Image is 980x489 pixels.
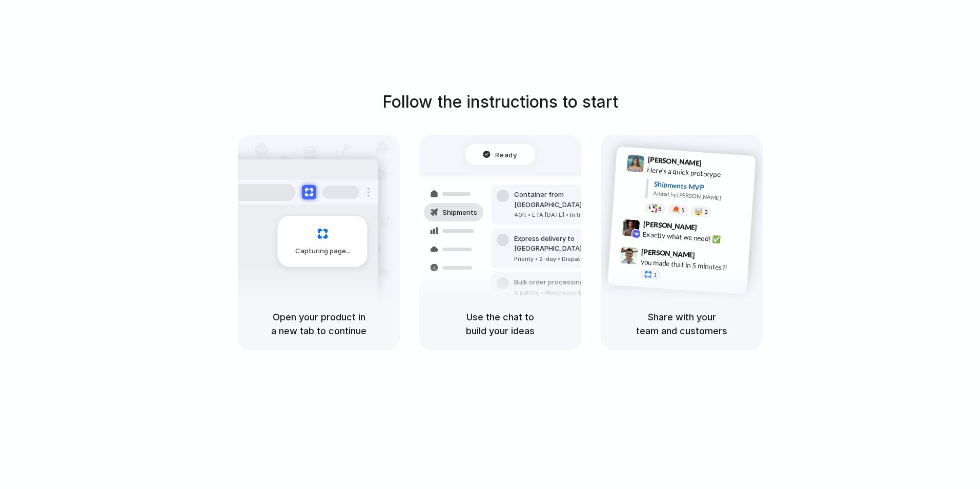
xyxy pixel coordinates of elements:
[700,223,721,236] span: 9:42 AM
[642,229,745,247] div: Exactly what we need! ✅
[695,208,703,215] div: 🤯
[704,209,708,215] span: 3
[514,211,625,219] div: 40ft • ETA [DATE] • In transit
[647,154,702,169] span: [PERSON_NAME]
[643,218,697,233] span: [PERSON_NAME]
[250,310,387,338] h5: Open your product in a new tab to continue
[295,246,352,256] span: Capturing page
[496,149,517,159] span: Ready
[432,310,569,338] h5: Use the chat to build your ideas
[514,190,625,210] div: Container from [GEOGRAPHIC_DATA]
[641,246,696,261] span: [PERSON_NAME]
[382,90,618,114] h1: Follow the instructions to start
[654,272,657,278] span: 1
[654,179,748,196] div: Shipments MVP
[514,277,609,288] div: Bulk order processing
[658,206,662,212] span: 8
[613,310,750,338] h5: Share with your team and customers
[514,289,609,297] div: 8 pallets • Warehouse B • Packed
[442,208,477,218] span: Shipments
[640,257,743,274] div: you made that in 5 minutes?!
[681,208,685,213] span: 5
[705,159,726,171] span: 9:41 AM
[647,165,749,182] div: Here's a quick prototype
[698,251,719,263] span: 9:47 AM
[514,255,625,263] div: Priority • 2-day • Dispatched
[653,189,747,204] div: Added by [PERSON_NAME]
[514,234,625,254] div: Express delivery to [GEOGRAPHIC_DATA]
